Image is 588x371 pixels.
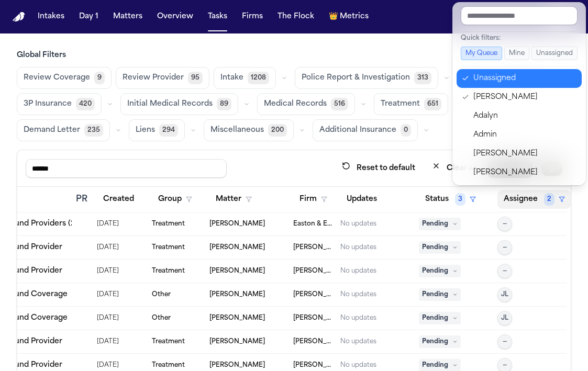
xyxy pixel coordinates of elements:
[497,190,571,209] button: Assignee2
[473,166,575,179] div: [PERSON_NAME]
[473,110,575,122] div: Adalyn
[473,148,575,160] div: [PERSON_NAME]
[473,72,575,85] div: Unassigned
[461,34,578,42] div: Quick filters:
[452,2,586,185] div: Assignee2
[473,91,575,104] div: [PERSON_NAME]
[531,47,578,60] button: Unassigned
[473,129,575,141] div: Admin
[461,47,502,60] button: My Queue
[504,47,529,60] button: Mine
